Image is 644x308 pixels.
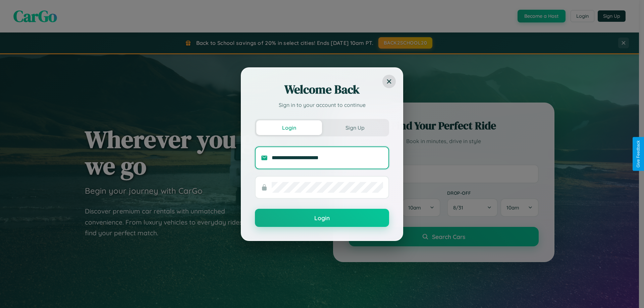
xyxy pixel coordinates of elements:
[322,120,388,135] button: Sign Up
[255,209,389,227] button: Login
[255,101,389,109] p: Sign in to your account to continue
[256,120,322,135] button: Login
[255,81,389,98] h2: Welcome Back
[636,140,641,168] div: Give Feedback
